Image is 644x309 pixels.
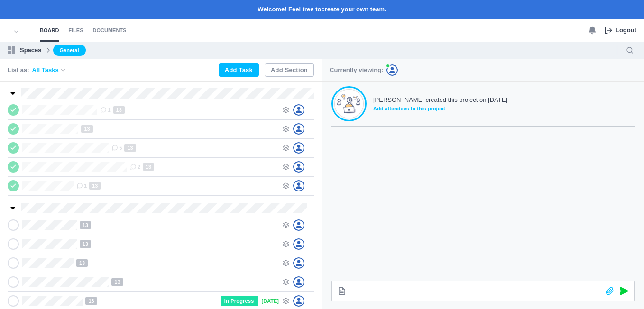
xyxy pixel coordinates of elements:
p: [DATE] [262,297,279,305]
p: Spaces [20,45,42,55]
a: General [53,45,86,56]
a: Files [68,19,83,42]
span: Add attendees to this project [373,105,507,113]
span: 13 [111,278,123,286]
img: No messages [337,94,361,114]
span: 1 [100,106,110,114]
button: Add Section [265,63,314,77]
p: [PERSON_NAME] created this project on [DATE] [373,95,507,105]
span: 13 [143,163,154,171]
span: 2 [130,163,140,171]
span: All Tasks [32,65,59,75]
span: 13 [76,259,88,267]
span: 13 [80,240,91,248]
span: 13 [113,106,125,114]
a: Board [40,19,59,42]
p: Currently viewing: [330,65,383,75]
span: 13 [81,125,92,133]
p: In Progress [221,296,258,306]
img: spaces [8,46,15,54]
span: 13 [89,182,101,190]
button: Add Task [219,63,259,77]
span: 13 [124,144,136,152]
span: 1 [76,182,87,190]
span: 13 [85,297,97,305]
span: 5 [111,144,122,152]
span: 13 [80,221,91,229]
div: List as: [8,65,66,75]
a: create your own team [321,6,385,13]
a: Documents [93,19,127,42]
a: Logout [604,26,636,35]
p: Logout [613,26,636,35]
